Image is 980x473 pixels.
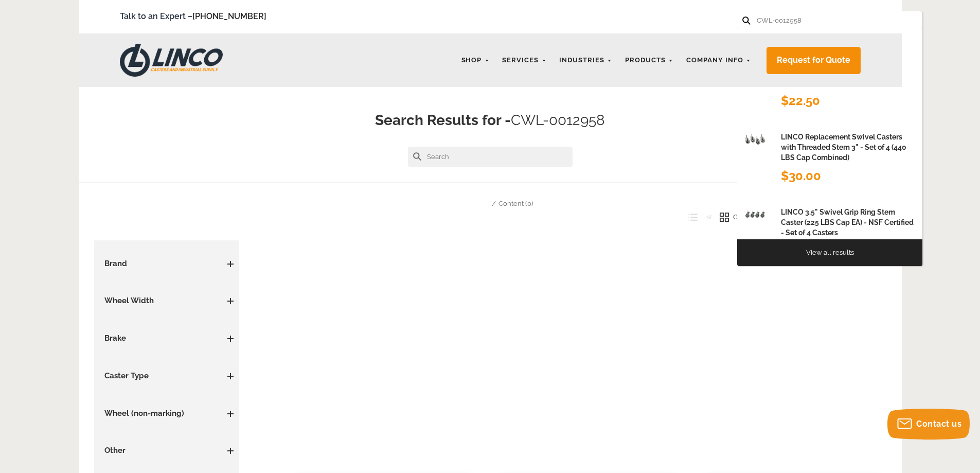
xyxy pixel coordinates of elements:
[846,10,861,23] a: 0
[737,57,922,121] a: LINCO 3" 1000LBS Caster Business Machine Caster (cwl-0002042) LINCO 3" 1000LBS Caster Business Ma...
[781,93,820,108] span: $22.50
[497,50,551,71] a: Services
[120,10,266,24] span: Talk to an Expert –
[498,200,533,207] a: Content (0)
[781,168,821,183] span: $30.00
[756,11,846,29] input: Search
[554,50,617,71] a: Industries
[448,200,488,207] a: Products (10)
[712,209,746,225] button: Grid
[737,121,922,197] a: LINCO Replacement Swivel Casters with Threaded Stem 3" - Set of 4 (440 LBS Cap Combined) LINCO Re...
[192,11,266,21] a: [PHONE_NUMBER]
[856,9,860,17] span: 0
[916,419,961,429] span: Contact us
[767,47,861,74] a: Request for Quote
[737,29,922,57] div: Product Results
[887,409,970,440] button: Contact us
[681,50,756,71] a: Company Info
[511,112,605,129] span: CWL-0012958
[781,207,915,238] h1: LINCO 3.5" Swivel Grip Ring Stem Caster (225 LBS Cap EA) - NSF Certified - Set of 4 Casters
[408,147,573,167] input: Search
[99,258,234,270] h3: Brand
[620,50,679,71] a: Products
[456,50,495,71] a: Shop
[94,110,886,131] h1: Search Results for -
[737,197,922,272] a: LINCO 3.5" Swivel Grip Ring Stem Caster (225 LBS Cap EA) - NSF Certified - Set of 4 Casters LINCO...
[99,445,234,457] h3: Other
[681,209,712,225] button: List
[99,371,234,382] h3: Caster Type
[806,249,854,256] a: View all results
[99,295,234,307] h3: Wheel Width
[781,132,915,163] h1: LINCO Replacement Swivel Casters with Threaded Stem 3" - Set of 4 (440 LBS Cap Combined)
[99,333,234,344] h3: Brake
[120,44,223,77] img: LINCO CASTERS & INDUSTRIAL SUPPLY
[99,408,234,419] h3: Wheel (non-marking)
